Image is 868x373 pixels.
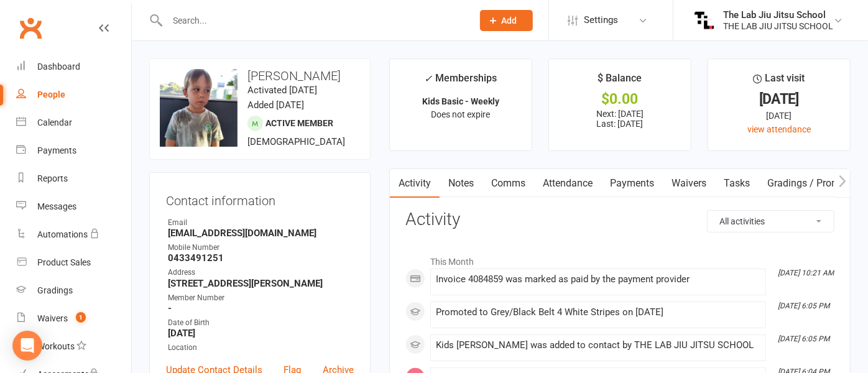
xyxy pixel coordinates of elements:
[692,8,717,33] img: thumb_image1724036037.png
[432,109,491,119] span: Does not expire
[16,109,131,137] a: Calendar
[753,70,805,93] div: Last visit
[168,252,354,264] strong: 0433491251
[778,302,829,310] i: [DATE] 6:05 PM
[560,109,680,129] p: Next: [DATE] Last: [DATE]
[663,169,715,198] a: Waivers
[168,303,354,314] strong: -
[16,53,131,81] a: Dashboard
[168,278,354,289] strong: [STREET_ADDRESS][PERSON_NAME]
[168,217,354,229] div: Email
[16,305,131,333] a: Waivers 1
[390,169,440,198] a: Activity
[160,69,360,83] h3: [PERSON_NAME]
[168,342,354,354] div: Location
[265,118,333,128] span: Active member
[164,12,464,29] input: Search...
[778,334,829,343] i: [DATE] 6:05 PM
[719,109,839,122] div: [DATE]
[16,81,131,109] a: People
[16,137,131,165] a: Payments
[160,69,238,147] img: image1627538637.png
[15,12,46,44] a: Clubworx
[168,317,354,329] div: Date of Birth
[37,313,68,323] div: Waivers
[598,70,642,93] div: $ Balance
[168,267,354,279] div: Address
[37,145,76,155] div: Payments
[76,312,86,323] span: 1
[37,285,73,295] div: Gradings
[482,169,534,198] a: Comms
[405,210,834,229] h3: Activity
[37,229,88,239] div: Automations
[166,189,354,208] h3: Contact information
[37,201,76,211] div: Messages
[168,328,354,339] strong: [DATE]
[247,99,304,111] time: Added [DATE]
[534,169,601,198] a: Attendance
[16,249,131,277] a: Product Sales
[425,73,433,85] i: ✓
[560,93,680,106] div: $0.00
[16,277,131,305] a: Gradings
[584,6,618,34] span: Settings
[723,21,833,32] div: THE LAB JIU JITSU SCHOOL
[436,340,760,351] div: Kids [PERSON_NAME] was added to contact by THE LAB JIU JITSU SCHOOL
[37,117,72,127] div: Calendar
[37,90,65,99] div: People
[502,16,517,25] span: Add
[168,228,354,239] strong: [EMAIL_ADDRESS][DOMAIN_NAME]
[168,292,354,304] div: Member Number
[37,341,75,351] div: Workouts
[436,307,760,318] div: Promoted to Grey/Black Belt 4 White Stripes on [DATE]
[436,274,760,285] div: Invoice 4084859 was marked as paid by the payment provider
[480,10,533,31] button: Add
[37,173,68,183] div: Reports
[16,221,131,249] a: Automations
[168,242,354,254] div: Mobile Number
[719,93,839,106] div: [DATE]
[715,169,759,198] a: Tasks
[247,136,345,147] span: [DEMOGRAPHIC_DATA]
[16,193,131,221] a: Messages
[601,169,663,198] a: Payments
[425,70,497,93] div: Memberships
[422,96,499,106] strong: Kids Basic - Weekly
[440,169,482,198] a: Notes
[405,249,834,269] li: This Month
[778,269,834,277] i: [DATE] 10:21 AM
[723,9,833,21] div: The Lab Jiu Jitsu School
[37,62,80,71] div: Dashboard
[16,165,131,193] a: Reports
[747,124,811,134] a: view attendance
[37,257,91,267] div: Product Sales
[247,85,317,96] time: Activated [DATE]
[12,331,42,361] div: Open Intercom Messenger
[16,333,131,361] a: Workouts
